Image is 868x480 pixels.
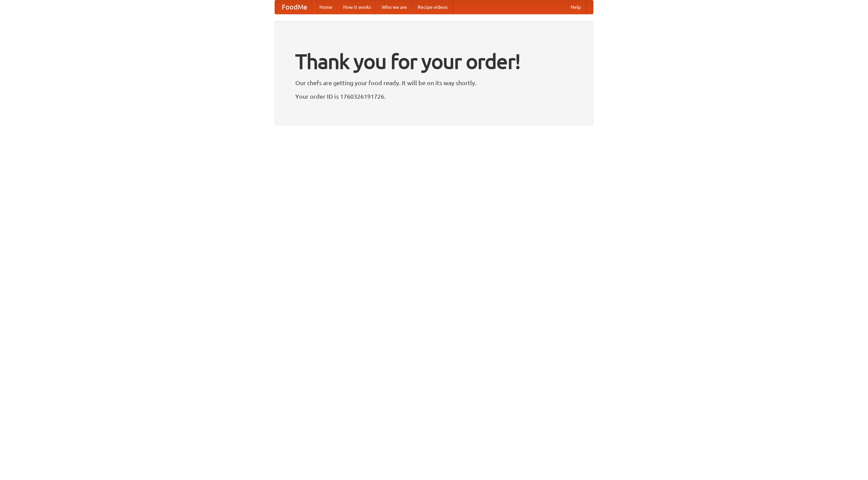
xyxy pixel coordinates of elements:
p: Your order ID is 1760326191726. [295,91,573,101]
a: Who we are [376,0,412,14]
a: Home [314,0,338,14]
a: Help [565,0,586,14]
p: Our chefs are getting your food ready. It will be on its way shortly. [295,78,573,88]
a: FoodMe [275,0,314,14]
a: Recipe videos [412,0,453,14]
a: How it works [338,0,376,14]
h1: Thank you for your order! [295,45,573,78]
